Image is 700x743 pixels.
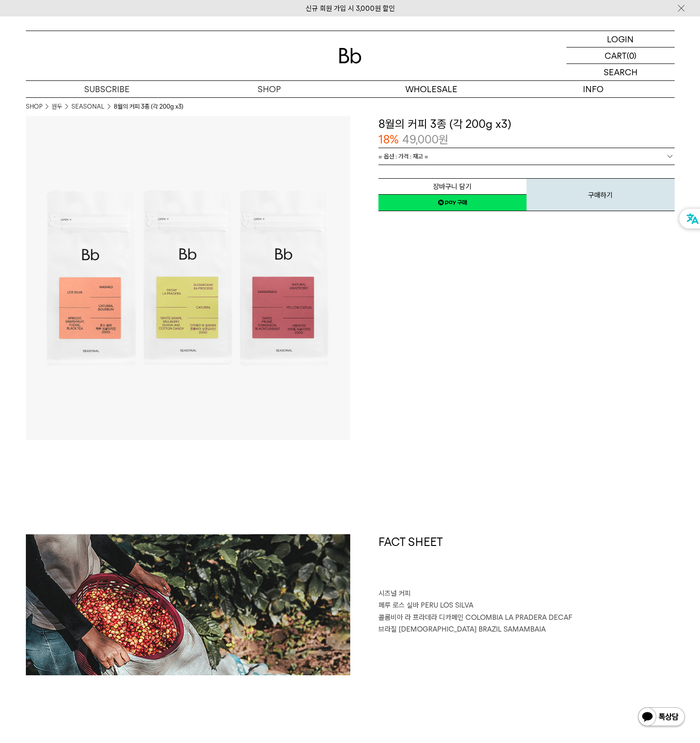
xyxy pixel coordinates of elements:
button: 장바구니 담기 [378,178,527,195]
a: 새창 [378,194,527,211]
span: 원 [439,133,448,146]
span: COLOMBIA LA PRADERA DECAF [465,613,572,622]
p: INFO [512,81,675,97]
a: SHOP [188,81,350,97]
a: SHOP [26,102,42,111]
img: 로고 [339,48,362,63]
p: (0) [627,47,637,63]
p: 18% [378,132,399,148]
a: SEASONAL [71,102,104,111]
a: LOGIN [566,31,675,47]
span: 시즈널 커피 [378,589,411,598]
p: WHOLESALE [350,81,512,97]
p: 49,000 [402,132,448,148]
button: 구매하기 [527,178,675,211]
img: 카카오톡 채널 1:1 채팅 버튼 [637,706,686,729]
img: 8월의 커피 3종 (각 200g x3) [26,116,350,441]
p: CART [605,47,627,63]
p: SEARCH [604,64,637,80]
li: 8월의 커피 3종 (각 200g x3) [114,102,183,111]
span: BRAZIL SAMAMBAIA [479,625,546,633]
p: LOGIN [607,31,634,47]
span: PERU LOS SILVA [421,601,473,609]
span: 콜롬비아 라 프라데라 디카페인 [378,613,464,622]
a: CART (0) [566,47,675,64]
h3: 8월의 커피 3종 (각 200g x3) [378,116,675,132]
img: 8월의 커피 3종 (각 200g x3) [26,534,350,675]
span: 브라질 [DEMOGRAPHIC_DATA] [378,625,477,633]
a: SUBSCRIBE [26,81,188,97]
a: 신규 회원 가입 시 3,000원 할인 [306,4,395,13]
a: 원두 [52,102,62,111]
span: 페루 로스 실바 [378,601,419,609]
span: = 옵션 : 가격 : 재고 = [378,148,428,165]
h1: FACT SHEET [378,534,675,588]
